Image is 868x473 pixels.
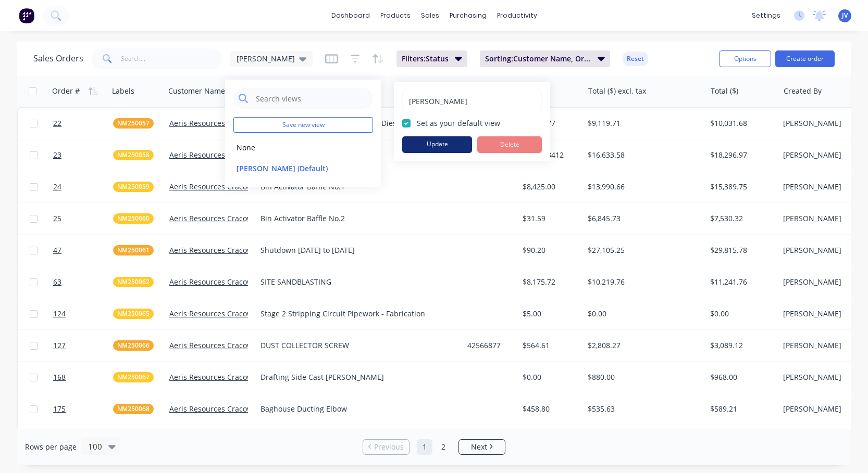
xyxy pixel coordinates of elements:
[25,442,77,452] span: Rows per page
[113,309,154,319] button: NM250065
[588,150,696,160] div: $16,633.58
[233,162,352,174] button: [PERSON_NAME] (Default)
[783,309,847,319] div: [PERSON_NAME]
[53,277,61,287] span: 63
[53,425,113,456] a: 181
[117,309,150,319] span: NM250065
[719,50,771,67] button: Options
[169,213,294,223] a: Aeris Resources Cracow Operations
[783,213,847,224] div: [PERSON_NAME]
[402,136,472,153] button: Update
[53,203,113,234] a: 25
[396,50,467,67] button: Filters:Status
[711,86,738,96] div: Total ($)
[113,118,154,129] button: NM250057
[261,213,449,224] div: Bin Activator Baffle No.2
[113,340,154,351] button: NM250066
[112,86,134,96] div: Labels
[402,54,449,64] span: Filters: Status
[113,372,154,382] button: NM250067
[588,86,646,96] div: Total ($) excl. tax
[358,439,510,455] ul: Pagination
[233,117,373,133] button: Save new view
[783,404,847,414] div: [PERSON_NAME]
[588,245,696,255] div: $27,105.25
[53,309,66,319] span: 124
[710,404,771,414] div: $589.21
[261,182,449,192] div: Bin Activator Baffle No.1
[53,139,113,171] a: 23
[710,277,771,287] div: $11,241.76
[784,86,822,96] div: Created By
[710,182,771,192] div: $15,389.75
[783,118,847,129] div: [PERSON_NAME]
[710,245,771,255] div: $29,815.78
[261,372,449,382] div: Drafting Side Cast [PERSON_NAME]
[261,245,449,255] div: Shutdown [DATE] to [DATE]
[169,182,294,191] a: Aeris Resources Cracow Operations
[113,245,154,255] button: NM250061
[523,340,577,351] div: $564.61
[169,118,294,128] a: Aeris Resources Cracow Operations
[113,150,154,160] button: NM250058
[588,404,696,414] div: $535.63
[117,340,150,351] span: NM250066
[53,393,113,425] a: 175
[53,362,113,393] a: 168
[53,266,113,298] a: 63
[477,136,542,153] button: Delete
[237,53,295,64] span: [PERSON_NAME]
[168,86,225,96] div: Customer Name
[169,340,294,350] a: Aeris Resources Cracow Operations
[375,8,416,23] div: products
[523,213,577,224] div: $31.59
[588,213,696,224] div: $6,845.73
[117,182,150,192] span: NM250059
[53,235,113,266] a: 47
[169,309,294,318] a: Aeris Resources Cracow Operations
[747,8,786,23] div: settings
[53,330,113,361] a: 127
[53,108,113,139] a: 22
[261,277,449,287] div: SITE SANDBLASTING
[588,372,696,382] div: $880.00
[117,213,150,224] span: NM250060
[710,372,771,382] div: $968.00
[169,372,294,382] a: Aeris Resources Cracow Operations
[710,118,771,129] div: $10,031.68
[588,277,696,287] div: $10,219.76
[485,54,591,64] span: Sorting: Customer Name, Order #
[417,118,500,129] label: Set as your default view
[444,8,492,23] div: purchasing
[783,340,847,351] div: [PERSON_NAME]
[480,50,610,67] button: Sorting:Customer Name, Order #
[117,118,150,129] span: NM250057
[169,404,294,414] a: Aeris Resources Cracow Operations
[53,171,113,202] a: 24
[53,118,61,129] span: 22
[52,86,80,96] div: Order #
[261,309,449,319] div: Stage 2 Stripping Circuit Pipework - Fabrication
[121,48,222,69] input: Search...
[53,372,66,382] span: 168
[53,340,66,351] span: 127
[436,439,451,455] a: Page 2
[408,91,536,111] input: Enter view name...
[113,213,154,224] button: NM250060
[169,245,294,255] a: Aeris Resources Cracow Operations
[53,213,61,224] span: 25
[416,8,444,23] div: sales
[710,309,771,319] div: $0.00
[710,340,771,351] div: $3,089.12
[523,404,577,414] div: $458.80
[467,340,512,351] div: 42566877
[169,277,294,287] a: Aeris Resources Cracow Operations
[523,182,577,192] div: $8,425.00
[326,8,375,23] a: dashboard
[783,245,847,255] div: [PERSON_NAME]
[53,298,113,329] a: 124
[33,54,83,63] h1: Sales Orders
[783,277,847,287] div: [PERSON_NAME]
[169,150,294,160] a: Aeris Resources Cracow Operations
[53,182,61,192] span: 24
